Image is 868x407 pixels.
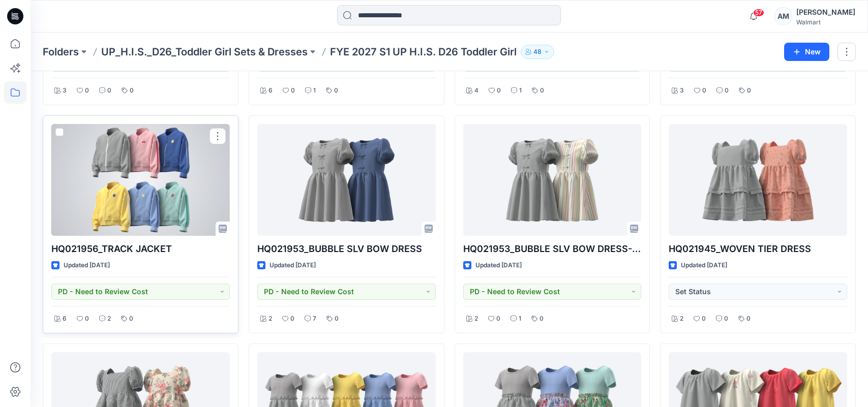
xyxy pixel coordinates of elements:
button: 48 [521,45,554,59]
p: Updated [DATE] [270,260,316,271]
p: 0 [702,85,706,96]
p: 2 [268,314,272,324]
p: Updated [DATE] [681,260,727,271]
p: HQ021953_BUBBLE SLV BOW DRESS-POPLIN [463,242,642,256]
a: Folders [43,45,79,59]
p: 0 [129,314,133,324]
p: 2 [474,314,478,324]
p: 3 [63,85,67,96]
p: FYE 2027 S1 UP H.I.S. D26 Toddler Girl [330,45,517,59]
p: 0 [335,314,339,324]
p: 0 [747,85,751,96]
p: 1 [313,85,316,96]
p: 0 [540,85,544,96]
span: 57 [753,9,764,17]
a: HQ021953_BUBBLE SLV BOW DRESS-POPLIN [463,124,642,236]
button: New [784,43,829,61]
p: 0 [130,85,134,96]
p: 0 [724,314,728,324]
a: UP_H.I.S._D26_Toddler Girl Sets & Dresses [101,45,308,59]
p: 0 [290,314,294,324]
p: 4 [474,85,478,96]
p: 0 [107,85,111,96]
p: 0 [85,85,89,96]
p: 0 [746,314,751,324]
a: HQ021953_BUBBLE SLV BOW DRESS [257,124,436,236]
a: HQ021956_TRACK JACKET [51,124,230,236]
p: 2 [680,314,683,324]
p: 0 [497,85,501,96]
p: 0 [725,85,729,96]
p: 1 [519,85,522,96]
p: 0 [334,85,338,96]
p: HQ021945_WOVEN TIER DRESS [669,242,847,256]
p: HQ021956_TRACK JACKET [51,242,230,256]
p: 2 [107,314,111,324]
p: 7 [313,314,316,324]
p: HQ021953_BUBBLE SLV BOW DRESS [257,242,436,256]
p: 6 [63,314,67,324]
p: 3 [680,85,684,96]
div: AM [774,7,792,25]
p: 0 [702,314,706,324]
p: 0 [291,85,295,96]
p: Updated [DATE] [64,260,110,271]
p: Updated [DATE] [475,260,522,271]
div: Walmart [796,18,855,26]
a: HQ021945_WOVEN TIER DRESS [669,124,847,236]
p: 6 [268,85,273,96]
p: 0 [85,314,89,324]
p: 48 [533,46,542,57]
p: 0 [540,314,544,324]
div: [PERSON_NAME] [796,6,855,18]
p: 0 [496,314,500,324]
p: 1 [519,314,521,324]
